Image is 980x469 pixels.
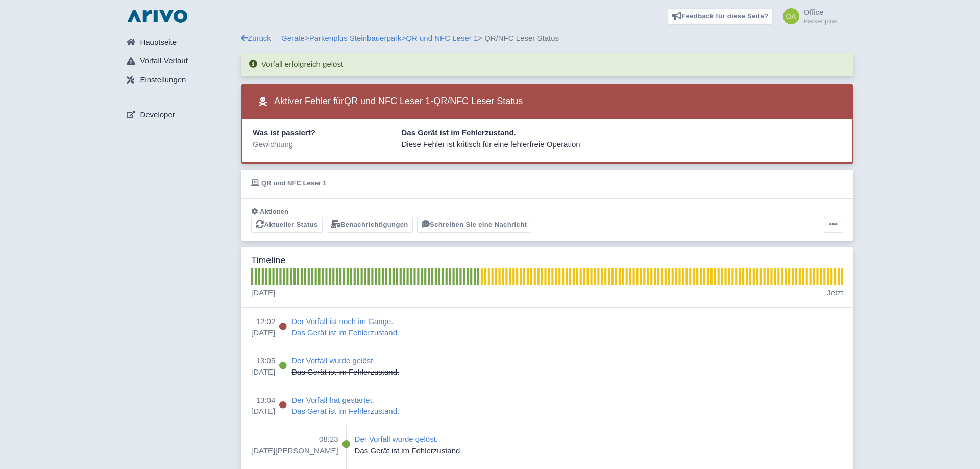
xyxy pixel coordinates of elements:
p: Das Gerät ist im Fehlerzustand. [355,445,462,457]
div: Der Vorfall hat gestartet. [291,394,399,406]
h3: Timeline [251,255,285,266]
a: Hauptseite [118,33,241,52]
p: 08:23 [251,434,338,446]
a: Einstellungen [118,70,241,90]
div: Gewichtung [250,139,399,151]
div: Der Vorfall wurde gelöst. [291,355,399,367]
div: Was ist passiert? [250,127,399,139]
a: Vorfall-Verlauf [118,52,241,71]
p: [DATE][PERSON_NAME] [251,445,338,457]
a: Feedback für diese Seite? [668,8,773,24]
a: Der Vorfall wurde gelöst. Das Gerät ist im Fehlerzustand. [291,355,843,378]
a: Benachrichtigungen [327,217,413,233]
span: Vorfall-Verlauf [140,55,187,67]
a: Aktueller Status [251,217,323,233]
a: Der Vorfall ist noch im Gange. Das Gerät ist im Fehlerzustand. [291,316,843,339]
p: Jetzt [827,287,843,299]
span: Office [803,8,823,16]
p: 13:05 [251,355,275,367]
a: Der Vorfall wurde gelöst. Das Gerät ist im Fehlerzustand. [355,434,843,457]
span: QR/NFC Leser Status [433,96,523,106]
p: Das Gerät ist im Fehlerzustand. [291,327,399,339]
span: Hauptseite [140,37,177,48]
a: Der Vorfall hat gestartet. Das Gerät ist im Fehlerzustand. [291,394,843,417]
a: Parkenplus Steinbauerpark [309,34,402,42]
span: QR und NFC Leser 1 [261,179,326,187]
p: [DATE] [251,406,275,417]
small: Parkenplus [803,18,837,24]
p: [DATE] [251,287,275,299]
p: Das Gerät ist im Fehlerzustand. [291,406,399,417]
div: Der Vorfall wurde gelöst. [355,434,462,446]
a: Zurück [241,34,271,42]
a: QR und NFC Leser 1 [406,34,478,42]
img: logo [125,8,190,24]
div: Vorfall erfolgreich gelöst [241,53,853,77]
a: Office Parkenplus [777,8,837,24]
div: Der Vorfall ist noch im Gange. [291,316,399,328]
p: [DATE] [251,366,275,378]
div: Diese Fehler ist kritisch für eine fehlerfreie Operation [399,139,845,151]
p: [DATE] [251,327,275,339]
span: QR und NFC Leser 1 [344,96,430,106]
div: Das Gerät ist im Fehlerzustand. [399,127,845,139]
a: Geräte [281,34,305,42]
div: > > > QR/NFC Leser Status [241,33,853,44]
span: Aktionen [260,208,288,215]
p: 12:02 [251,316,275,328]
span: Developer [140,109,175,121]
span: Einstellungen [140,74,186,86]
a: Developer [118,105,241,125]
a: Schreiben Sie eine Nachricht [417,217,532,233]
p: 13:04 [251,394,275,406]
h3: Aktiver Fehler für - [251,92,523,111]
p: Das Gerät ist im Fehlerzustand. [291,366,399,378]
